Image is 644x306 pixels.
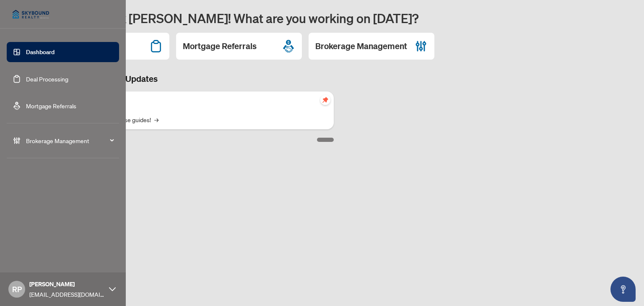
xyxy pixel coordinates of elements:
[44,10,634,26] h1: Welcome back [PERSON_NAME]! What are you working on [DATE]?
[29,290,105,299] span: [EMAIL_ADDRESS][DOMAIN_NAME]
[44,73,334,85] h3: Brokerage & Industry Updates
[154,115,158,124] span: →
[315,40,407,52] h2: Brokerage Management
[26,102,76,110] a: Mortgage Referrals
[88,97,327,106] p: Self-Help
[26,48,55,56] a: Dashboard
[29,280,105,289] span: [PERSON_NAME]
[26,75,68,83] a: Deal Processing
[183,40,257,52] h2: Mortgage Referrals
[26,136,113,145] span: Brokerage Management
[320,95,330,105] span: pushpin
[12,283,22,295] span: RP
[610,277,636,302] button: Open asap
[7,4,55,24] img: logo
